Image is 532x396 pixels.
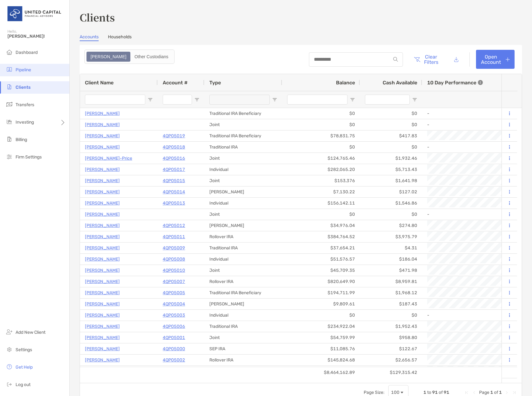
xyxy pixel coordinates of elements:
p: 4QP05008 [163,255,185,263]
img: dashboard icon [6,48,13,56]
div: $1,641.98 [360,175,422,186]
div: $156,142.11 [282,198,360,209]
span: Clients [16,85,30,90]
div: $78,831.75 [282,130,360,141]
img: clients icon [6,83,13,91]
div: Page Size: [364,390,385,395]
div: $384,764.52 [282,231,360,242]
div: $0 [282,119,360,130]
span: Dashboard [16,50,38,55]
div: Individual [204,310,282,321]
img: add_new_client icon [6,328,13,336]
div: $1,952.43 [360,321,422,332]
span: to [427,390,431,395]
a: 4QP05018 [163,143,185,151]
div: $958.80 [360,332,422,343]
div: $0 [282,209,360,220]
a: 4QP05007 [163,278,185,285]
div: [PERSON_NAME] [204,299,282,309]
div: $0 [282,310,360,321]
img: input icon [393,57,398,62]
div: Traditional IRA [204,243,282,253]
div: $417.83 [360,130,422,141]
span: Settings [16,347,32,352]
span: Pipeline [16,67,31,73]
div: Zoe [87,52,130,61]
a: 4QP05013 [163,199,185,207]
div: $145,824.68 [282,355,360,365]
p: 4QP05002 [163,356,185,364]
a: [PERSON_NAME] [85,266,120,274]
a: [PERSON_NAME] [85,110,120,117]
a: Open Account [476,50,515,69]
div: $1,968.12 [360,287,422,298]
a: Households [108,34,132,41]
a: 4QP05005 [163,289,185,297]
div: Traditional IRA [204,321,282,332]
div: Rollover IRA [204,231,282,242]
span: Firm Settings [16,154,42,160]
div: $129,315.42 [360,367,422,378]
a: [PERSON_NAME] [85,278,120,285]
p: 4QP05010 [163,266,185,274]
div: SEP IRA [204,343,282,354]
div: Joint [204,119,282,130]
a: [PERSON_NAME] [85,311,120,319]
span: Balance [336,80,355,86]
a: [PERSON_NAME] [85,334,120,342]
div: Rollover IRA [204,355,282,365]
div: $4.31 [360,243,422,253]
button: Open Filter Menu [412,97,417,102]
div: 100 [391,390,399,395]
button: Clear Filters [409,50,443,69]
input: Balance Filter Input [287,95,348,105]
span: Add New Client [16,330,45,335]
div: segmented control [84,49,175,64]
div: $0 [360,119,422,130]
a: [PERSON_NAME] [85,143,120,151]
p: [PERSON_NAME] [85,356,120,364]
div: Traditional IRA [204,142,282,153]
a: 4QP05015 [163,177,185,185]
span: 91 [444,390,449,395]
div: $820,649.90 [282,276,360,287]
span: Client Name [85,80,114,86]
a: [PERSON_NAME] [85,289,120,297]
p: 4QP05000 [163,345,185,353]
span: Type [209,80,221,86]
div: $8,464,162.89 [282,367,360,378]
p: 4QP05009 [163,244,185,252]
img: billing icon [6,135,13,143]
div: $3,975.79 [360,231,422,242]
a: 4QP05004 [163,300,185,308]
p: [PERSON_NAME] [85,210,120,218]
div: $34,976.04 [282,220,360,231]
a: [PERSON_NAME] [85,300,120,308]
span: Page [479,390,489,395]
button: Open Filter Menu [148,97,153,102]
a: [PERSON_NAME] [85,199,120,207]
span: Investing [16,120,34,125]
div: $274.80 [360,220,422,231]
div: $8,959.81 [360,276,422,287]
div: Next Page [504,390,509,395]
a: [PERSON_NAME] [85,177,120,185]
div: $186.04 [360,254,422,265]
p: 4QP05017 [163,166,185,173]
div: [PERSON_NAME] [204,220,282,231]
a: 4QP05012 [163,222,185,229]
div: Individual [204,254,282,265]
span: of [494,390,498,395]
div: $0 [282,108,360,119]
a: 4QP05001 [163,334,185,342]
a: [PERSON_NAME] [85,233,120,241]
